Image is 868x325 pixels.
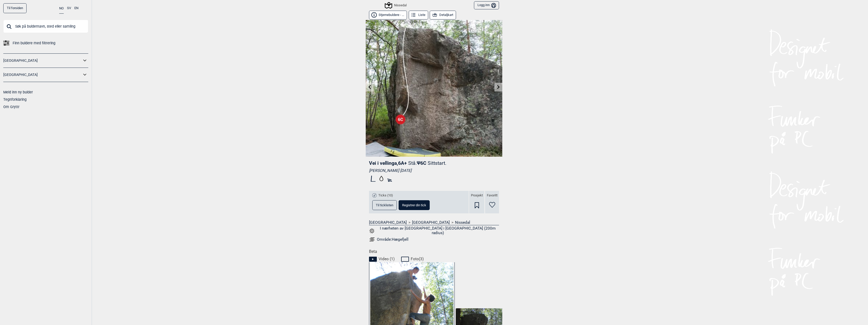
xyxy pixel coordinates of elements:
[13,39,55,47] span: Finn buldere med filtrering
[399,200,430,210] button: Registrer din tick
[417,160,446,166] span: Ψ 6C
[378,193,393,198] span: Ticks (10)
[487,193,497,198] span: Favoritt
[430,11,456,19] button: Detaljkart
[3,105,19,109] a: Om Gryttr
[369,220,407,225] a: [GEOGRAPHIC_DATA]
[474,1,499,10] button: Logg inn
[369,220,499,225] nav: > >
[428,160,446,166] p: Sittstart.
[385,2,407,8] div: Nissedal
[366,20,502,157] img: Vei i vellinga ss 190604
[376,204,393,207] span: Til ticklisten
[59,3,64,14] button: NO
[67,3,71,13] button: SV
[411,256,424,261] span: Foto ( 3 )
[402,204,426,207] span: Registrer din tick
[369,236,499,242] a: Område:Hægefjell
[455,220,470,225] a: Nissedal
[3,71,82,78] a: [GEOGRAPHIC_DATA]
[3,90,33,94] a: Meld inn ny bulder
[409,11,428,19] button: Liste
[377,237,408,242] div: Område: Hægefjell
[3,3,27,13] a: Til forsiden
[369,168,499,173] div: [PERSON_NAME] [DATE]
[469,191,484,213] div: Prosjekt
[369,11,407,19] button: Stjernebuldere - ...
[3,20,88,33] input: Søk på buldernavn, sted eller samling
[3,39,88,47] a: Finn buldere med filtrering
[412,220,450,225] a: [GEOGRAPHIC_DATA]
[3,97,27,101] a: Tegnforklaring
[369,160,407,166] span: Vei i vellinga , 6A+
[3,57,82,64] a: [GEOGRAPHIC_DATA]
[379,256,395,261] span: Video ( 1 )
[369,228,499,234] button: I nærheten av [GEOGRAPHIC_DATA] i [GEOGRAPHIC_DATA] (200m radius)
[408,160,417,166] p: Stå.
[74,3,78,13] button: EN
[372,200,397,210] button: Til ticklisten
